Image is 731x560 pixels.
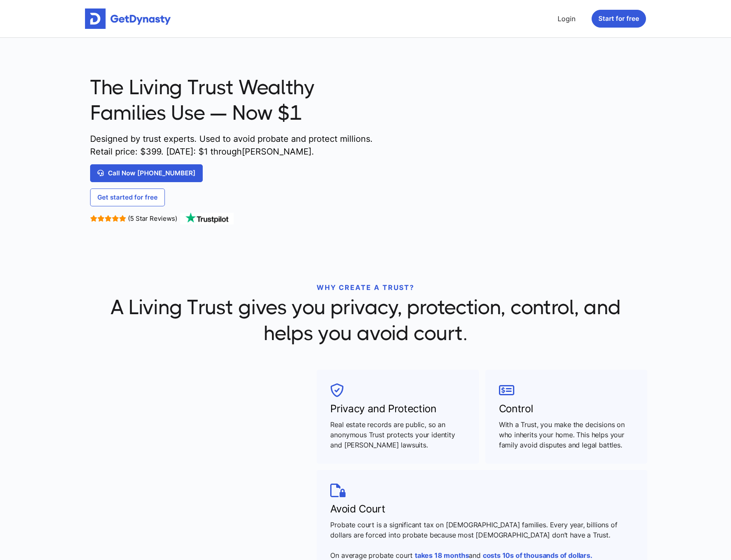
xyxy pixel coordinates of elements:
[179,213,235,225] img: TrustPilot Logo
[330,401,465,416] h3: Privacy and Protection
[383,59,647,240] img: trust-on-cellphone
[499,401,634,416] h3: Control
[330,501,634,517] h3: Avoid Court
[90,189,165,206] a: Get started for free
[90,295,641,346] span: A Living Trust gives you privacy, protection, control, and helps you avoid court.
[330,419,465,450] p: Real estate records are public, so an anonymous Trust protects your identity and [PERSON_NAME] la...
[554,10,579,27] a: Login
[483,551,592,560] span: costs 10s of thousands of dollars.
[128,214,177,222] span: (5 Star Reviews)
[592,10,646,28] button: Start for free
[90,132,377,158] span: Designed by trust experts. Used to avoid probate and protect millions. Retail price: $ 399 . [DAT...
[415,551,469,560] span: takes 18 months
[85,8,171,29] img: Get started for free with Dynasty Trust Company
[499,419,634,450] p: With a Trust, you make the decisions on who inherits your home. This helps your family avoid disp...
[90,164,203,182] a: Call Now [PHONE_NUMBER]
[90,282,641,293] p: WHY CREATE A TRUST?
[90,75,377,126] span: The Living Trust Wealthy Families Use — Now $1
